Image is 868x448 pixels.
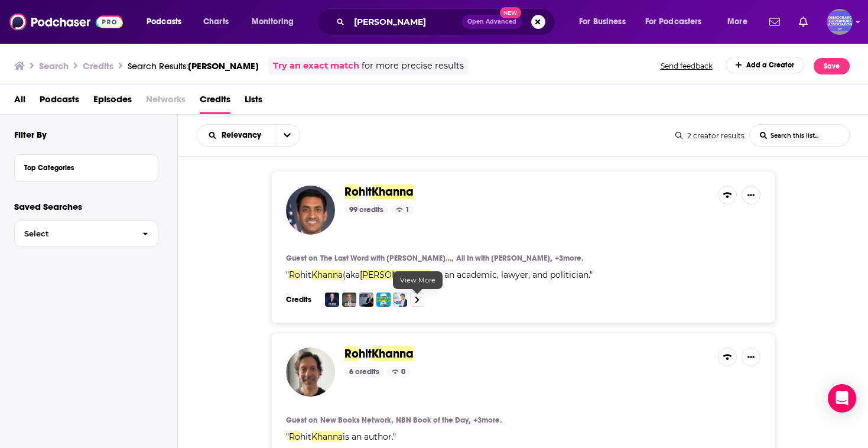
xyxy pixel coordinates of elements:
[93,90,132,114] a: Episodes
[814,58,850,74] button: Save
[128,60,259,72] a: Search Results:[PERSON_NAME]
[14,220,158,247] button: Select
[359,346,372,361] span: hit
[300,431,311,442] span: hit
[286,348,335,397] img: Rohit Khanna
[320,254,453,263] h4: The Last Word with [PERSON_NAME]…,
[311,270,343,280] span: Khanna
[827,9,853,35] img: User Profile
[344,184,359,199] span: Ro
[286,415,317,425] h4: Guest on
[742,348,760,366] button: Show More Button
[727,14,747,30] span: More
[430,270,590,280] span: ) is an academic, lawyer, and politician.
[245,90,262,114] a: Lists
[742,186,760,204] button: Show More Button
[765,12,785,32] a: Show notifications dropdown
[286,254,317,263] h4: Guest on
[138,12,197,31] button: open menu
[343,431,393,442] span: is an author.
[203,14,229,30] span: Charts
[188,60,259,72] span: [PERSON_NAME]
[9,11,123,33] img: Podchaser - Follow, Share and Rate Podcasts
[40,90,79,114] a: Podcasts
[360,270,430,280] span: [PERSON_NAME]
[325,293,339,307] img: The Last Word with Lawrence O’Donnell
[275,125,300,146] button: open menu
[579,14,626,30] span: For Business
[675,131,745,140] div: 2 creator results
[456,254,552,263] a: All In with Chris Hayes
[362,59,464,73] span: for more precise results
[794,12,812,32] a: Show notifications dropdown
[349,12,462,31] input: Search podcasts, credits, & more...
[320,415,393,425] a: New Books Network
[286,270,593,280] span: " "
[828,384,856,413] div: Open Intercom Messenger
[147,14,181,30] span: Podcasts
[393,271,443,289] div: View More
[128,60,259,72] div: Search Results:
[342,293,356,307] img: All In with Chris Hayes
[252,14,294,30] span: Monitoring
[14,129,47,140] h2: Filter By
[462,15,522,29] button: Open AdvancedNew
[344,348,414,361] a: RohitKhanna
[372,346,414,361] span: Khanna
[359,293,373,307] img: Real Time with Bill Maher
[197,131,275,139] button: open menu
[344,186,414,199] a: RohitKhanna
[286,186,335,235] img: Rohit Khanna
[24,164,141,172] div: Top Categories
[473,415,502,425] a: +3more.
[146,90,186,114] span: Networks
[39,60,69,72] h3: Search
[273,59,359,73] a: Try an exact match
[14,90,25,114] a: All
[344,367,384,376] div: 6 credits
[827,9,853,35] span: Logged in as DemGovs-Hamelburg
[289,270,300,280] span: Ro
[396,415,470,425] h4: NBN Book of the Day,
[376,293,391,307] img: Pod Save America
[467,19,516,25] span: Open Advanced
[555,254,583,263] a: +3more.
[300,270,311,280] span: hit
[196,12,236,31] a: Charts
[320,415,393,425] h4: New Books Network,
[726,57,805,73] a: Add a Creator
[344,205,388,215] div: 99 credits
[657,57,716,75] button: Send feedback
[311,431,343,442] span: Khanna
[320,254,453,263] a: The Last Word with Lawrence O’Donnell
[456,254,552,263] h4: All In with [PERSON_NAME],
[393,293,407,307] img: This Week with George Stephanopoulos
[645,14,702,30] span: For Podcasters
[200,90,230,114] a: Credits
[289,431,300,442] span: Ro
[14,201,158,212] p: Saved Searches
[387,367,410,376] div: 0
[359,184,372,199] span: hit
[344,346,359,361] span: Ro
[827,9,853,35] button: Show profile menu
[396,415,470,425] a: NBN Book of the Day
[15,230,133,238] span: Select
[500,7,521,18] span: New
[719,12,762,31] button: open menu
[222,131,265,139] span: Relevancy
[638,12,719,31] button: open menu
[197,124,300,147] h2: Choose List sort
[286,431,396,442] span: " "
[328,8,567,35] div: Search podcasts, credits, & more...
[571,12,641,31] button: open menu
[343,270,360,280] span: (aka
[286,295,316,304] h3: Credits
[372,184,414,199] span: Khanna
